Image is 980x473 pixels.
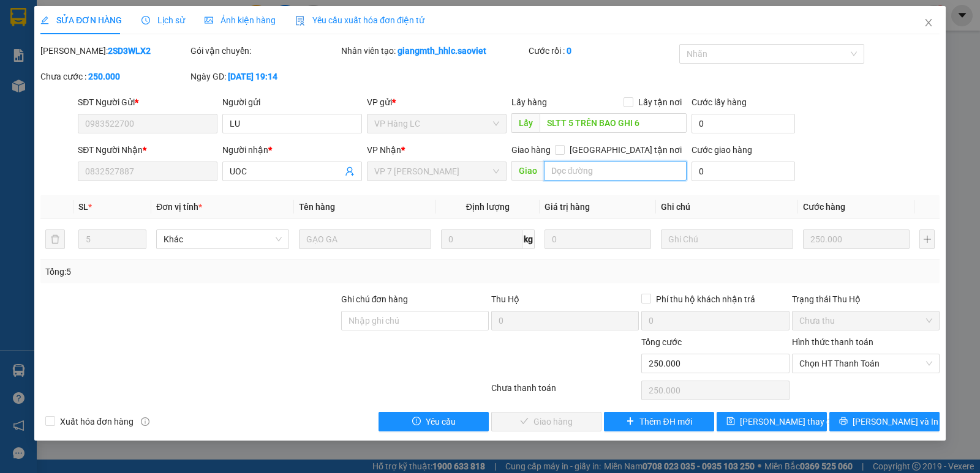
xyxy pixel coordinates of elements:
[639,415,692,428] span: Thêm ĐH mới
[205,16,213,24] span: picture
[141,417,149,426] span: info-circle
[829,412,940,431] button: printer[PERSON_NAME] và In
[398,46,486,56] b: giangmth_hhlc.saoviet
[919,229,935,249] button: plus
[222,143,362,157] div: Người nhận
[545,202,590,212] span: Giá trị hàng
[792,337,873,347] label: Hình thức thanh toán
[491,412,601,431] button: checkGiao hàng
[40,16,49,24] span: edit
[726,417,735,426] span: save
[367,145,401,155] span: VP Nhận
[799,354,932,373] span: Chọn HT Thanh Toán
[78,95,217,109] div: SĐT Người Gửi
[40,15,122,25] span: SỬA ĐƠN HÀNG
[692,97,747,107] label: Cước lấy hàng
[853,415,938,428] span: [PERSON_NAME] và In
[692,162,795,181] input: Cước giao hàng
[522,229,535,249] span: kg
[228,72,277,81] b: [DATE] 19:14
[641,337,682,347] span: Tổng cước
[692,145,752,155] label: Cước giao hàng
[511,161,544,181] span: Giao
[141,16,150,24] span: clock-circle
[529,44,676,58] div: Cước rồi :
[466,202,510,212] span: Định lượng
[299,229,431,249] input: VD: Bàn, Ghế
[490,381,640,403] div: Chưa thanh toán
[545,229,651,249] input: 0
[911,6,946,40] button: Close
[40,44,188,58] div: [PERSON_NAME]:
[295,15,424,25] span: Yêu cầu xuất hóa đơn điện tử
[190,44,338,58] div: Gói vận chuyển:
[626,417,635,426] span: plus
[426,415,456,428] span: Yêu cầu
[345,166,355,176] span: user-add
[567,46,571,56] b: 0
[55,415,138,428] span: Xuất hóa đơn hàng
[299,202,335,212] span: Tên hàng
[651,292,760,306] span: Phí thu hộ khách nhận trả
[108,46,151,56] b: 2SD3WLX2
[222,95,362,109] div: Người gửi
[740,415,838,428] span: [PERSON_NAME] thay đổi
[190,70,338,83] div: Ngày GD:
[78,143,217,157] div: SĐT Người Nhận
[924,18,933,28] span: close
[156,202,202,212] span: Đơn vị tính
[656,195,798,219] th: Ghi chú
[803,202,845,212] span: Cước hàng
[661,229,793,249] input: Ghi Chú
[540,113,687,133] input: Dọc đường
[374,114,499,133] span: VP Hàng LC
[78,202,88,212] span: SL
[374,162,499,181] span: VP 7 Phạm Văn Đồng
[717,412,827,431] button: save[PERSON_NAME] thay đổi
[604,412,714,431] button: plusThêm ĐH mới
[511,113,540,133] span: Lấy
[341,294,409,304] label: Ghi chú đơn hàng
[511,97,547,107] span: Lấy hàng
[799,311,932,330] span: Chưa thu
[45,265,379,278] div: Tổng: 5
[341,311,489,330] input: Ghi chú đơn hàng
[164,230,281,248] span: Khác
[40,70,188,83] div: Chưa cước :
[633,95,687,109] span: Lấy tận nơi
[511,145,551,155] span: Giao hàng
[295,16,305,26] img: icon
[803,229,910,249] input: 0
[45,229,65,249] button: delete
[412,417,421,426] span: exclamation-circle
[341,44,527,58] div: Nhân viên tạo:
[205,15,276,25] span: Ảnh kiện hàng
[367,95,507,109] div: VP gửi
[88,72,120,81] b: 250.000
[491,294,519,304] span: Thu Hộ
[141,15,185,25] span: Lịch sử
[379,412,489,431] button: exclamation-circleYêu cầu
[692,114,795,133] input: Cước lấy hàng
[839,417,848,426] span: printer
[544,161,687,181] input: Dọc đường
[565,143,687,157] span: [GEOGRAPHIC_DATA] tận nơi
[792,292,940,306] div: Trạng thái Thu Hộ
